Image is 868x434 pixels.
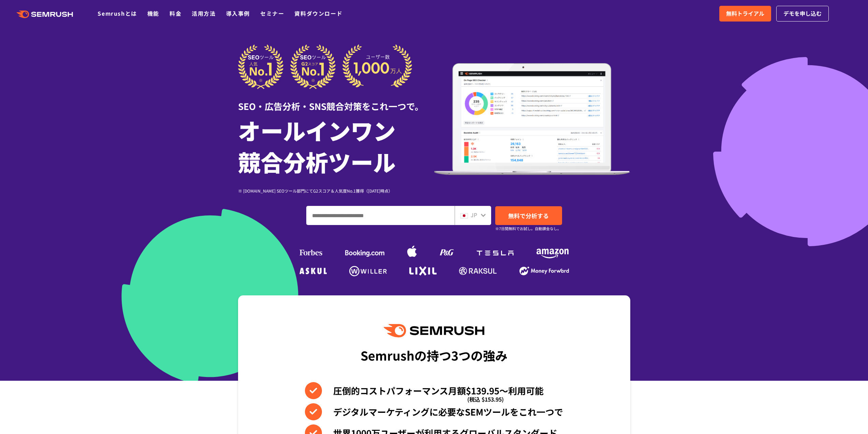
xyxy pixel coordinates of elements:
[495,225,561,232] small: ※7日間無料でお試し。自動課金なし。
[361,342,507,368] div: Semrushの持つ3つの強み
[307,206,454,225] input: ドメイン、キーワードまたはURLを入力してください
[384,324,484,337] img: Semrush
[719,6,771,22] a: 無料トライアル
[776,6,829,22] a: デモを申し込む
[260,9,284,17] a: セミナー
[471,211,477,219] span: JP
[170,9,181,17] a: 料金
[98,9,137,17] a: Semrushとは
[305,403,563,420] li: デジタルマーケティングに必要なSEMツールをこれ一つで
[226,9,250,17] a: 導入事例
[783,9,822,18] span: デモを申し込む
[508,211,549,220] span: 無料で分析する
[495,206,562,225] a: 無料で分析する
[305,382,563,399] li: 圧倒的コストパフォーマンス月額$139.95〜利用可能
[192,9,216,17] a: 活用方法
[467,391,504,408] span: (税込 $153.95)
[238,187,434,194] div: ※ [DOMAIN_NAME] SEOツール部門にてG2スコア＆人気度No.1獲得（[DATE]時点）
[294,9,342,17] a: 資料ダウンロード
[726,9,764,18] span: 無料トライアル
[147,9,159,17] a: 機能
[238,114,434,177] h1: オールインワン 競合分析ツール
[238,89,434,113] div: SEO・広告分析・SNS競合対策をこれ一つで。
